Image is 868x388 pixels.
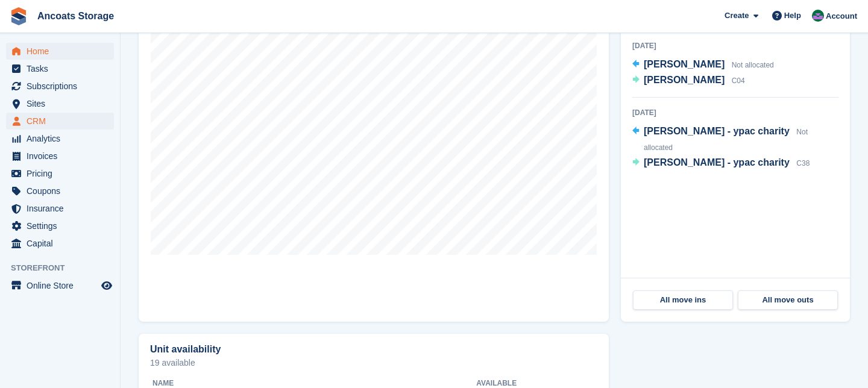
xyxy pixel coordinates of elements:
[6,113,114,130] a: menu
[6,78,114,95] a: menu
[6,60,114,77] a: menu
[644,128,808,152] span: Not allocated
[10,7,28,25] img: stora-icon-8386f47178a22dfd0bd8f6a31ec36ba5ce8667c1dd55bd0f319d3a0aa187defe.svg
[796,159,810,167] span: C38
[150,358,597,367] p: 19 available
[6,183,114,199] a: menu
[27,95,99,112] span: Sites
[27,183,99,199] span: Coupons
[99,278,114,293] a: Preview store
[27,60,99,77] span: Tasks
[732,61,774,69] span: Not allocated
[725,10,749,22] span: Create
[33,6,119,26] a: Ancoats Storage
[632,155,810,171] a: [PERSON_NAME] - ypac charity C38
[27,217,99,234] span: Settings
[644,157,790,167] span: [PERSON_NAME] - ypac charity
[27,43,99,60] span: Home
[27,200,99,217] span: Insurance
[632,107,838,118] div: [DATE]
[632,124,838,155] a: [PERSON_NAME] - ypac charity Not allocated
[632,40,838,51] div: [DATE]
[644,75,725,85] span: [PERSON_NAME]
[27,235,99,252] span: Capital
[27,277,99,294] span: Online Store
[632,57,774,73] a: [PERSON_NAME] Not allocated
[732,77,745,85] span: C04
[27,165,99,182] span: Pricing
[27,130,99,147] span: Analytics
[826,10,857,22] span: Account
[150,344,221,355] h2: Unit availability
[27,78,99,95] span: Subscriptions
[6,165,114,182] a: menu
[6,200,114,217] a: menu
[633,290,733,310] a: All move ins
[644,59,725,69] span: [PERSON_NAME]
[644,126,790,136] span: [PERSON_NAME] - ypac charity
[6,95,114,112] a: menu
[6,277,114,294] a: menu
[6,43,114,60] a: menu
[738,290,838,310] a: All move outs
[6,148,114,164] a: menu
[784,10,801,22] span: Help
[11,262,120,274] span: Storefront
[632,73,745,89] a: [PERSON_NAME] C04
[6,217,114,234] a: menu
[27,113,99,130] span: CRM
[139,8,609,322] a: Map
[6,235,114,252] a: menu
[6,130,114,147] a: menu
[27,148,99,164] span: Invoices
